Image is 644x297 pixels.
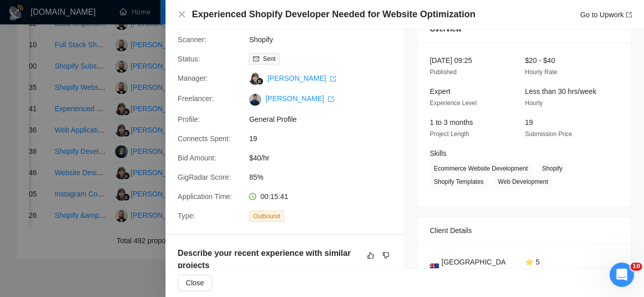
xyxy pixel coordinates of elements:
iframe: Intercom live chat [609,262,634,287]
span: Outbound [249,211,284,222]
span: Skills [430,149,446,157]
a: Shopify [249,36,273,44]
span: Ecommerce Website Development [430,163,532,174]
span: 00:15:41 [260,192,288,201]
span: export [626,12,632,18]
span: $40/hr [249,152,402,163]
span: clock-circle [249,193,256,200]
button: Close [178,10,186,19]
div: Client Details [430,217,619,244]
span: Less than 30 hrs/week [525,87,596,95]
img: c1l8gex5gKVvQQzgx7_1jSgFYbrCUMlw0Pr6XGQTqjoDa9_eyWXmNjYXwWh4CzECR_ [249,93,261,106]
span: [DATE] 09:25 [430,56,472,64]
span: Expert [430,87,450,95]
span: Shopify [538,163,567,174]
a: [PERSON_NAME] export [267,74,336,82]
span: General Profile [249,114,402,125]
span: Profile: [178,115,200,123]
span: ⭐ 5 [525,258,540,266]
span: $20 - $40 [525,56,555,64]
img: gigradar-bm.png [256,78,263,85]
img: 🇦🇺 [430,262,439,273]
span: close [178,10,186,18]
span: Published [430,69,457,76]
a: [PERSON_NAME] export [265,94,334,103]
span: Experience Level [430,100,477,107]
h5: Describe your recent experience with similar projects [178,247,360,272]
span: Hourly [525,100,543,107]
span: Shopify Templates [430,176,488,187]
span: Status: [178,55,200,63]
span: [GEOGRAPHIC_DATA] [441,256,509,279]
span: 19 [525,118,533,126]
h4: Experienced Shopify Developer Needed for Website Optimization [192,8,475,21]
span: Freelancer: [178,94,214,103]
span: Project Length [430,130,469,138]
span: Application Time: [178,192,232,201]
span: Submission Price [525,130,572,138]
span: Connects Spent: [178,135,231,143]
span: export [330,76,336,82]
span: Type: [178,212,195,220]
span: Scanner: [178,36,206,44]
span: export [328,96,334,102]
button: like [365,249,377,261]
button: Close [178,275,212,291]
span: 10 [630,262,642,271]
span: mail [253,56,259,62]
span: Sent [263,55,275,62]
span: Manager: [178,74,208,82]
button: dislike [380,249,392,261]
span: Web Development [494,176,552,187]
span: 85% [249,172,402,183]
span: dislike [382,251,389,259]
span: like [367,251,374,259]
span: GigRadar Score: [178,173,231,181]
a: Go to Upworkexport [580,11,632,19]
span: Bid Amount: [178,154,216,162]
span: 1 to 3 months [430,118,473,126]
span: Close [186,277,204,288]
span: 19 [249,133,402,144]
span: Hourly Rate [525,69,557,76]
